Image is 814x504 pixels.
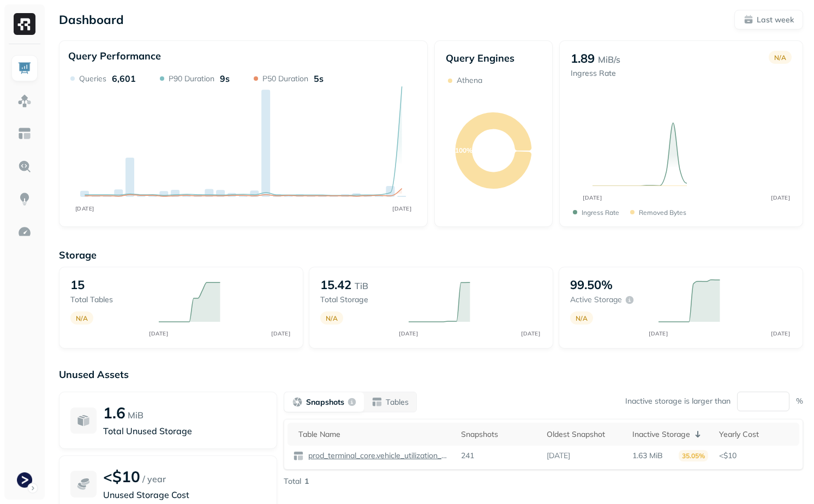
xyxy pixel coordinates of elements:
[461,451,474,461] p: 241
[306,451,450,461] p: prod_terminal_core.vehicle_utilization_day
[386,397,409,407] p: Tables
[59,368,803,381] p: Unused Assets
[220,73,230,84] p: 9s
[547,429,621,440] div: Oldest Snapshot
[17,94,32,108] img: Assets
[649,330,668,337] tspan: [DATE]
[734,10,803,29] button: Last week
[304,451,450,461] a: prod_terminal_core.vehicle_utilization_day
[392,205,411,212] tspan: [DATE]
[399,330,418,337] tspan: [DATE]
[570,277,613,292] p: 99.50%
[103,424,266,437] p: Total Unused Storage
[583,194,602,201] tspan: [DATE]
[112,73,136,84] p: 6,601
[771,330,791,337] tspan: [DATE]
[457,75,482,86] p: Athena
[571,68,620,79] p: Ingress Rate
[796,396,803,406] p: %
[17,61,32,75] img: Dashboard
[598,53,620,66] p: MiB/s
[771,194,791,201] tspan: [DATE]
[320,295,398,305] p: Total storage
[298,429,450,440] div: Table Name
[355,279,368,292] p: TiB
[632,451,663,461] p: 1.63 MiB
[679,450,708,461] p: 35.05%
[455,146,472,154] text: 100%
[128,409,143,422] p: MiB
[59,12,124,27] p: Dashboard
[632,429,690,440] p: Inactive Storage
[70,295,148,305] p: Total tables
[103,403,125,422] p: 1.6
[522,330,541,337] tspan: [DATE]
[293,451,304,461] img: table
[461,429,536,440] div: Snapshots
[320,277,351,292] p: 15.42
[17,192,32,206] img: Insights
[571,51,595,66] p: 1.89
[17,159,32,173] img: Query Explorer
[17,472,32,488] img: Terminal
[76,314,88,322] p: N/A
[272,330,291,337] tspan: [DATE]
[547,451,570,461] p: [DATE]
[576,314,588,322] p: N/A
[103,467,140,486] p: <$10
[17,127,32,141] img: Asset Explorer
[14,13,35,35] img: Ryft
[75,205,94,212] tspan: [DATE]
[142,472,166,485] p: / year
[719,429,794,440] div: Yearly Cost
[17,225,32,239] img: Optimization
[103,488,266,501] p: Unused Storage Cost
[570,295,622,305] p: Active storage
[639,208,686,217] p: Removed bytes
[149,330,169,337] tspan: [DATE]
[79,74,106,84] p: Queries
[262,74,308,84] p: P50 Duration
[446,52,541,64] p: Query Engines
[304,476,309,487] p: 1
[59,249,803,261] p: Storage
[284,476,301,487] p: Total
[719,451,794,461] p: <$10
[625,396,731,406] p: Inactive storage is larger than
[314,73,324,84] p: 5s
[70,277,85,292] p: 15
[169,74,214,84] p: P90 Duration
[306,397,344,407] p: Snapshots
[68,50,161,62] p: Query Performance
[326,314,338,322] p: N/A
[774,53,786,62] p: N/A
[757,15,794,25] p: Last week
[582,208,619,217] p: Ingress Rate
